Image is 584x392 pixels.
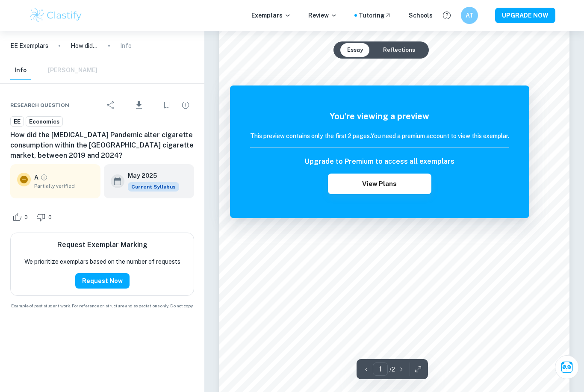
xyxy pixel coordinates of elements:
[158,97,175,114] div: Bookmark
[389,365,395,374] p: / 2
[359,11,392,20] a: Tutoring
[128,182,179,192] span: Current Syllabus
[409,11,433,20] a: Schools
[71,41,98,50] p: How did the [MEDICAL_DATA] Pandemic alter cigarette consumption within the [GEOGRAPHIC_DATA] ciga...
[44,213,56,222] span: 0
[10,101,69,109] span: Research question
[10,116,24,127] a: EE
[26,116,63,127] a: Economics
[10,303,194,309] span: Example of past student work. For reference on structure and expectations only. Do not copy.
[29,7,83,24] img: Clastify logo
[128,182,179,192] div: This exemplar is based on the current syllabus. Feel free to refer to it for inspiration/ideas wh...
[439,8,454,23] button: Help and Feedback
[250,110,509,123] h5: You're viewing a preview
[10,41,48,50] a: EE Exemplars
[555,355,579,379] button: Ask Clai
[376,43,422,57] button: Reflections
[340,43,370,57] button: Essay
[57,240,147,250] h6: Request Exemplar Marking
[308,11,337,20] p: Review
[75,273,130,289] button: Request Now
[34,210,56,224] div: Dislike
[128,171,172,180] h6: May 2025
[26,118,62,126] span: Economics
[10,130,194,161] h6: How did the [MEDICAL_DATA] Pandemic alter cigarette consumption within the [GEOGRAPHIC_DATA] ciga...
[177,97,194,114] div: Report issue
[34,173,38,182] p: A
[10,61,31,80] button: Info
[461,7,478,24] button: AT
[102,97,119,114] div: Share
[24,257,180,266] p: We prioritize exemplars based on the number of requests
[40,174,48,181] a: Grade partially verified
[495,8,555,23] button: UPGRADE NOW
[20,213,32,222] span: 0
[465,11,475,20] h6: AT
[305,156,454,167] h6: Upgrade to Premium to access all exemplars
[34,182,94,190] span: Partially verified
[121,94,156,116] div: Download
[11,118,24,126] span: EE
[10,210,32,224] div: Like
[251,11,291,20] p: Exemplars
[250,131,509,141] h6: This preview contains only the first 2 pages. You need a premium account to view this exemplar.
[328,174,431,194] button: View Plans
[120,41,132,50] p: Info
